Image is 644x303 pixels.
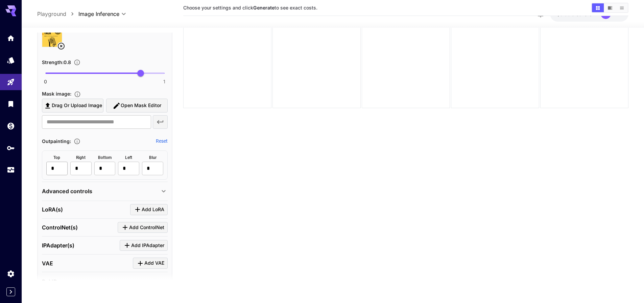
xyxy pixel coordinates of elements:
[78,10,119,18] span: Image Inference
[616,3,628,12] button: Show images in list view
[253,5,275,11] b: Generate
[572,11,595,17] span: credits left
[42,183,168,199] div: Advanced controls
[42,89,168,132] div: Seed Image is required!
[42,259,53,267] p: VAE
[156,138,168,144] button: Reset
[120,240,168,251] button: Click to add IPAdapter
[42,59,71,65] span: Strength : 0.8
[71,138,83,145] button: Extends the image boundaries in specified directions.
[42,99,103,113] label: Drag or upload image
[604,3,616,12] button: Show images in video view
[76,155,86,160] label: right
[42,91,71,97] span: Mask image :
[52,101,102,110] span: Drag or upload image
[7,269,15,278] div: Settings
[133,258,168,269] button: Click to add VAE
[7,56,15,64] div: Models
[130,204,168,215] button: Click to add LoRA
[42,138,71,144] span: Outpainting :
[42,223,78,231] p: ControlNet(s)
[591,3,628,13] div: Show images in grid viewShow images in video viewShow images in list view
[98,155,112,160] label: bottom
[121,101,161,110] span: Open Mask Editor
[149,155,157,160] label: Blur
[7,144,15,152] div: API Keys
[37,10,78,18] nav: breadcrumb
[71,59,83,66] button: Control the influence of the seedImage in the generated output
[144,259,164,267] span: Add VAE
[6,287,15,296] button: Expand sidebar
[125,155,132,160] label: left
[42,241,74,249] p: IPAdapter(s)
[37,10,66,18] a: Playground
[53,155,60,160] label: top
[7,166,15,174] div: Usage
[557,11,572,17] span: $0.00
[129,223,164,232] span: Add ControlNet
[71,91,84,98] button: Upload a mask image to define the area to edit, or use the Mask Editor to create one from your se...
[7,122,15,130] div: Wallet
[42,187,92,195] p: Advanced controls
[106,99,168,113] button: Open Mask Editor
[42,205,63,214] p: LoRA(s)
[7,34,15,42] div: Home
[592,3,604,12] button: Show images in grid view
[7,78,15,86] div: Playground
[44,78,47,85] span: 0
[183,5,317,11] span: Choose your settings and click to see exact costs.
[7,100,15,108] div: Library
[142,205,164,214] span: Add LoRA
[131,241,164,250] span: Add IPAdapter
[118,222,168,233] button: Click to add ControlNet
[163,78,165,85] span: 1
